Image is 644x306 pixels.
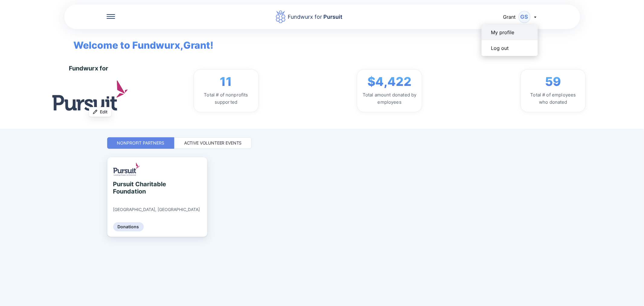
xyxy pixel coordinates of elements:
span: Edit [100,109,107,115]
div: Nonprofit Partners [117,140,164,146]
span: 11 [220,74,232,89]
div: Total # of employees who donated [526,91,581,106]
div: Fundwurx for [288,13,343,21]
div: Active Volunteer Events [184,140,242,146]
span: Pursuit [322,14,343,20]
span: Grant [503,14,516,20]
div: Total # of nonprofits supported [199,91,254,106]
div: [GEOGRAPHIC_DATA], [GEOGRAPHIC_DATA] [113,207,200,212]
div: My profile [491,29,514,35]
div: Pursuit Charitable Foundation [113,181,168,195]
div: GS [518,11,530,23]
span: 59 [545,74,561,89]
span: Welcome to Fundwurx, Grant ! [64,29,213,53]
div: Fundwurx for [69,65,108,72]
img: logo.jpg [52,80,128,110]
span: $4,422 [367,74,412,89]
div: Log out [491,45,509,51]
div: Donations [113,222,144,231]
div: Total amount donated by employees [362,91,417,106]
button: Edit [89,107,111,117]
